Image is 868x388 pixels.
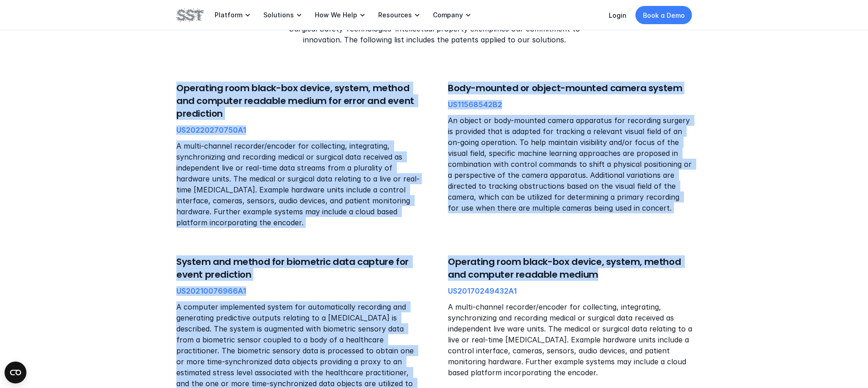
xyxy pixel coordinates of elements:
p: Solutions [263,11,294,19]
a: US20210076966A1 [176,286,246,295]
h6: Body-mounted or object-mounted camera system [448,82,692,94]
img: SST logo [176,7,204,23]
p: Book a Demo [643,10,685,20]
h6: Operating room black-box device, system, method and computer readable medium [448,255,692,281]
a: US20170249432A1 [448,286,517,295]
p: How We Help [315,11,357,19]
a: US11568542B2 [448,100,502,109]
p: A multi-channel recorder/encoder for collecting, integrating, synchronizing and recording medical... [176,140,421,228]
p: Platform [215,11,242,19]
h6: System and method for biometric data capture for event prediction [176,255,421,281]
p: A multi-channel recorder/encoder for collecting, integrating, synchronizing and recording medical... [448,301,692,378]
p: Resources [378,11,412,19]
a: US20220270750A1 [176,125,246,135]
p: An object or body-mounted camera apparatus for recording surgery is provided that is adapted for ... [448,115,692,213]
button: Open CMP widget [5,362,26,383]
p: Surgical Safety Technologies’ intellectual property exemplifies our commitment to innovation. The... [279,23,589,45]
a: Book a Demo [636,6,692,24]
h6: Operating room black-box device, system, method and computer readable medium for error and event ... [176,82,421,120]
a: Login [609,11,627,19]
p: Company [433,11,463,19]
